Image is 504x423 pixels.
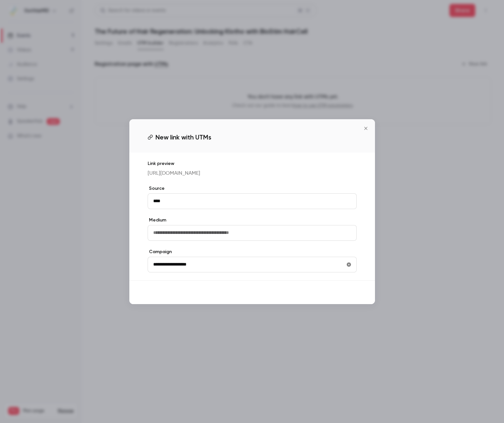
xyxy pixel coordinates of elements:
[333,286,357,299] button: Save
[148,185,357,192] label: Source
[148,249,357,255] label: Campaign
[155,132,211,142] span: New link with UTMs
[148,217,357,223] label: Medium
[148,160,357,167] p: Link preview
[359,122,372,135] button: Close
[148,170,357,177] p: [URL][DOMAIN_NAME]
[344,259,354,270] button: utmCampaign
